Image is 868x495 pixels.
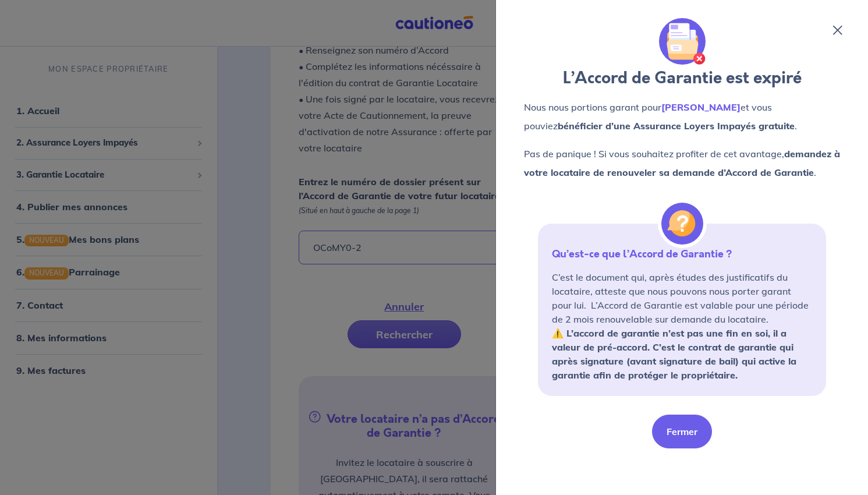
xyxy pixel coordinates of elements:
strong: ⚠️ L’accord de garantie n’est pas une fin en soi, il a valeur de pré-accord. C’est le contrat de ... [552,327,796,381]
strong: bénéficier d’une Assurance Loyers Impayés gratuite [558,120,795,132]
p: C’est le document qui, après études des justificatifs du locataire, atteste que nous pouvons nous... [552,270,812,326]
img: illu_folder_cancel.svg [659,18,706,65]
button: Fermer [652,415,712,448]
em: [PERSON_NAME] [661,101,741,113]
img: illu_alert_question.svg [661,203,703,245]
strong: L’Accord de Garantie est expiré [563,66,802,90]
p: Pas de panique ! Si vous souhaitez profiter de cet avantage, . [524,144,840,182]
strong: Qu’est-ce que l’Accord de Garantie ? [552,246,732,261]
p: Nous nous portions garant pour et vous pouviez . [524,98,840,135]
